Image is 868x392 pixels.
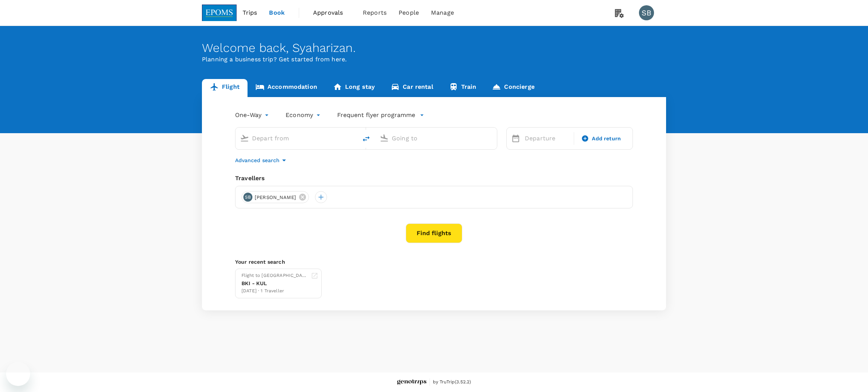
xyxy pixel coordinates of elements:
[592,135,621,143] span: Add return
[392,132,481,144] input: Going to
[492,137,493,139] button: Open
[484,79,542,97] a: Concierge
[202,41,666,55] div: Welcome back , Syaharizan .
[243,193,252,202] div: SB
[639,5,654,20] div: SB
[252,132,341,144] input: Depart from
[525,134,569,143] p: Departure
[241,272,308,280] div: Flight to [GEOGRAPHIC_DATA]
[269,8,285,17] span: Book
[352,137,353,139] button: Open
[383,79,441,97] a: Car rental
[241,191,309,203] div: SB[PERSON_NAME]
[241,287,308,295] div: [DATE] · 1 Traveller
[286,109,322,121] div: Economy
[406,223,462,243] button: Find flights
[357,130,375,148] button: delete
[241,280,308,287] div: BKI - KUL
[441,79,484,97] a: Train
[202,79,248,97] a: Flight
[325,79,383,97] a: Long stay
[431,8,454,17] span: Manage
[6,362,30,386] iframe: Button to launch messaging window
[235,109,270,121] div: One-Way
[250,194,301,201] span: [PERSON_NAME]
[202,5,237,21] img: EPOMS SDN BHD
[235,174,633,183] div: Travellers
[399,8,419,17] span: People
[235,156,289,165] button: Advanced search
[248,79,325,97] a: Accommodation
[313,8,351,17] span: Approvals
[433,378,471,386] span: by TruTrip ( 3.52.2 )
[337,111,424,120] button: Frequent flyer programme
[397,380,426,385] img: Genotrips - EPOMS
[337,111,415,120] p: Frequent flyer programme
[363,8,387,17] span: Reports
[202,55,666,64] p: Planning a business trip? Get started from here.
[235,156,280,164] p: Advanced search
[235,258,633,266] p: Your recent search
[243,8,257,17] span: Trips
